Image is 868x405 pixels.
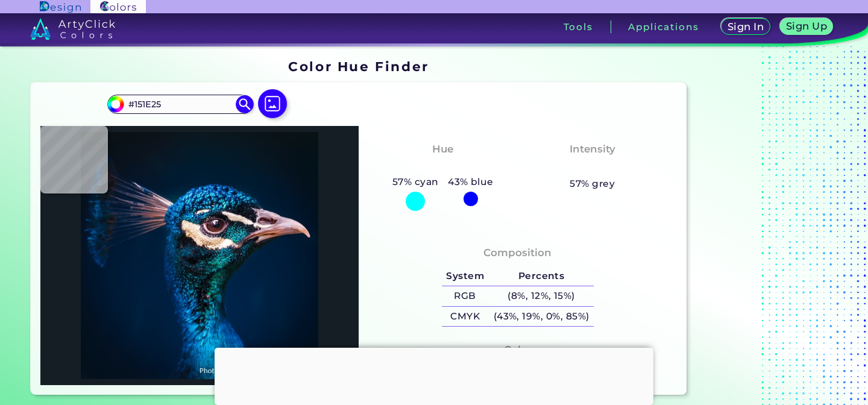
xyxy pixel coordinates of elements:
[442,307,489,327] h5: CMYK
[564,22,593,31] h3: Tools
[628,22,699,31] h3: Applications
[723,19,769,35] a: Sign In
[215,348,653,402] iframe: Advertisement
[442,266,489,286] h5: System
[489,307,594,327] h5: (43%, 19%, 0%, 85%)
[489,266,594,286] h5: Percents
[443,174,498,190] h5: 43% blue
[124,96,236,112] input: type color..
[691,54,842,400] iframe: Advertisement
[288,57,429,75] h1: Color Hue Finder
[570,140,615,158] h4: Intensity
[46,132,353,379] img: img_pavlin.jpg
[409,160,477,174] h3: Cyan-Blue
[570,160,615,174] h3: Pastel
[782,19,831,35] a: Sign Up
[442,286,489,306] h5: RGB
[504,341,532,359] h4: Color
[30,18,115,40] img: logo_artyclick_colors_white.svg
[40,1,80,13] img: ArtyClick Design logo
[258,89,287,118] img: icon picture
[787,22,825,31] h5: Sign Up
[388,174,443,190] h5: 57% cyan
[489,286,594,306] h5: (8%, 12%, 15%)
[729,22,762,31] h5: Sign In
[570,176,615,192] h5: 57% grey
[432,140,453,158] h4: Hue
[483,244,552,262] h4: Composition
[236,95,254,113] img: icon search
